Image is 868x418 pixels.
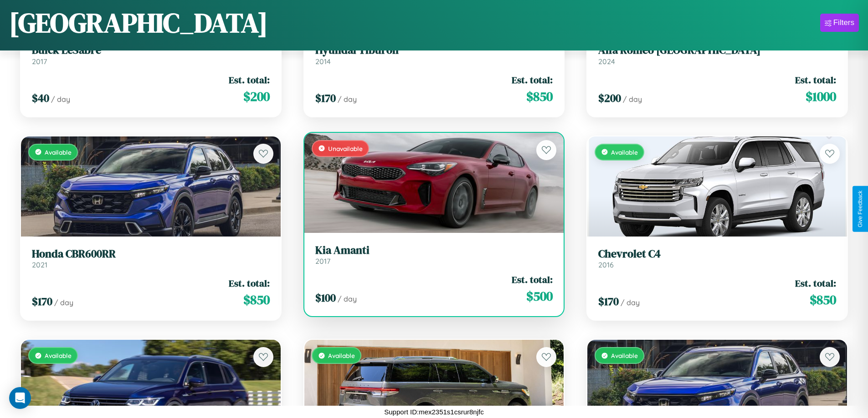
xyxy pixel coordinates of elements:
h3: Kia Amanti [315,244,553,257]
span: / day [338,95,357,104]
div: Filters [833,18,854,27]
span: $ 500 [526,287,553,305]
h3: Hyundai Tiburon [315,44,553,57]
span: Est. total: [512,73,553,86]
span: Available [611,148,638,156]
span: Est. total: [795,277,836,290]
span: $ 100 [315,290,336,305]
button: Filters [820,14,859,32]
h3: Chevrolet C4 [598,247,836,261]
span: / day [623,95,642,104]
span: $ 850 [810,291,836,309]
h3: Honda CBR600RR [32,247,270,261]
span: / day [51,95,70,104]
span: $ 200 [243,87,270,106]
span: 2014 [315,57,331,66]
span: $ 40 [32,91,49,106]
span: 2017 [32,57,47,66]
span: Est. total: [795,73,836,86]
span: Unavailable [328,145,363,152]
h1: [GEOGRAPHIC_DATA] [9,4,268,41]
span: 2021 [32,260,47,269]
span: $ 200 [598,91,621,106]
span: $ 170 [315,91,336,106]
h3: Alfa Romeo [GEOGRAPHIC_DATA] [598,44,836,57]
div: Open Intercom Messenger [9,387,31,409]
span: Available [45,352,72,359]
span: / day [621,298,640,307]
a: Honda CBR600RR2021 [32,247,270,270]
span: / day [54,298,73,307]
a: Alfa Romeo [GEOGRAPHIC_DATA]2024 [598,44,836,66]
span: $ 170 [32,294,52,309]
span: Est. total: [512,273,553,286]
div: Give Feedback [857,191,863,227]
span: $ 1000 [806,87,836,106]
span: Est. total: [229,277,270,290]
span: $ 170 [598,294,619,309]
span: Available [45,148,72,156]
h3: Buick LeSabre [32,44,270,57]
span: 2016 [598,260,614,269]
span: $ 850 [526,87,553,106]
a: Hyundai Tiburon2014 [315,44,553,66]
a: Kia Amanti2017 [315,244,553,266]
a: Buick LeSabre2017 [32,44,270,66]
span: Available [611,352,638,359]
span: / day [338,294,357,303]
p: Support ID: mex2351s1csrur8njfc [384,406,483,418]
span: $ 850 [243,291,270,309]
span: 2017 [315,257,330,266]
span: Est. total: [229,73,270,86]
span: Available [328,352,355,359]
span: 2024 [598,57,615,66]
a: Chevrolet C42016 [598,247,836,270]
